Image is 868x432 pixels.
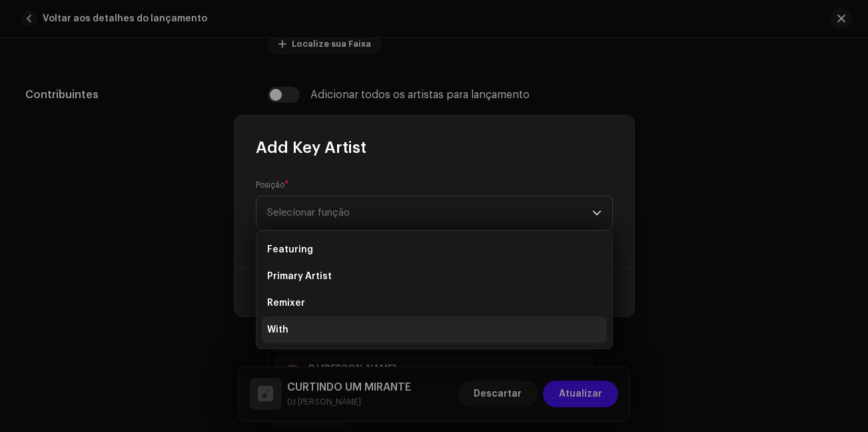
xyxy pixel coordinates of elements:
ul: Option List [256,231,612,349]
label: Posição [256,180,289,190]
li: With [262,316,607,343]
span: Add Key Artist [256,137,366,158]
span: Remixer [267,296,305,310]
span: Selecionar função [267,196,592,230]
span: With [267,323,288,337]
span: Featuring [267,243,313,256]
div: dropdown trigger [592,196,602,230]
li: Remixer [262,290,607,316]
li: Featuring [262,236,607,263]
span: Primary Artist [267,270,332,283]
li: Primary Artist [262,263,607,290]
